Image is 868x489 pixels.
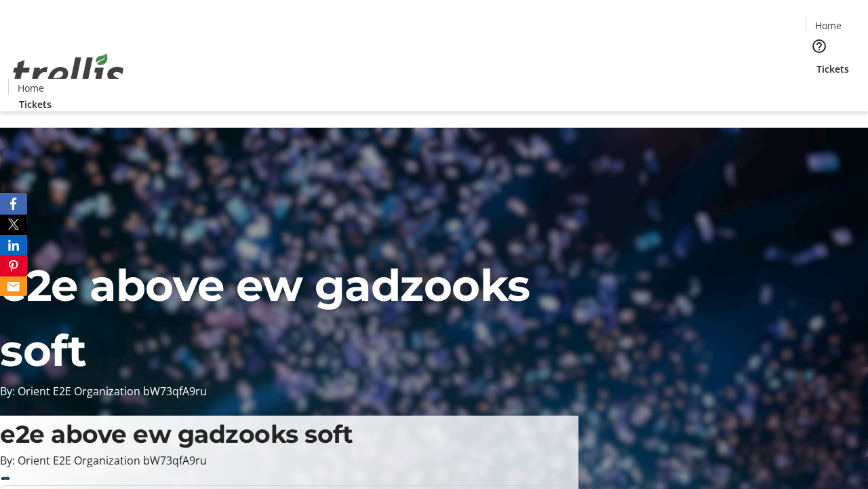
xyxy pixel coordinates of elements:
[9,81,52,95] a: Home
[806,18,850,33] a: Home
[8,97,62,111] a: Tickets
[806,62,860,76] a: Tickets
[816,62,849,76] span: Tickets
[19,97,52,111] span: Tickets
[18,81,44,95] span: Home
[815,18,842,33] span: Home
[806,76,833,103] button: Cart
[8,39,129,107] img: Orient E2E Organization bW73qfA9ru's Logo
[806,33,833,60] button: Help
